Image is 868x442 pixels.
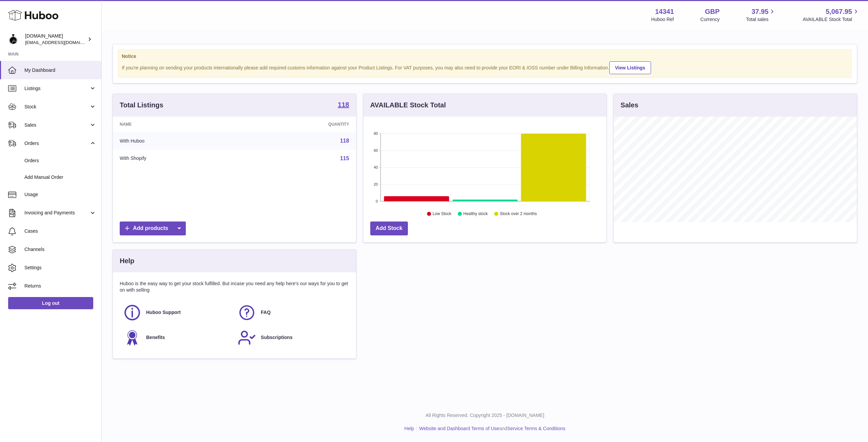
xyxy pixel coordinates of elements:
[113,117,244,132] th: Name
[120,222,186,235] a: Add products
[24,140,89,147] span: Orders
[609,61,651,74] a: View Listings
[120,101,163,110] h3: Total Listings
[123,303,231,322] a: Huboo Support
[8,297,93,309] a: Log out
[419,426,499,431] a: Website and Dashboard Terms of Use
[746,7,776,23] a: 37.95 Total sales
[374,182,378,186] text: 20
[113,150,244,167] td: With Shopify
[122,60,848,74] div: If you're planning on sending your products internationally please add required customs informati...
[24,265,96,271] span: Settings
[24,191,96,198] span: Usage
[340,138,349,144] a: 118
[24,210,89,216] span: Invoicing and Payments
[655,7,674,16] strong: 14341
[338,101,349,109] a: 118
[370,222,408,235] a: Add Stock
[24,174,96,181] span: Add Manual Order
[120,280,349,293] p: Huboo is the easy way to get your stock fulfilled. But incase you need any help here's our ways f...
[107,412,863,419] p: All Rights Reserved. Copyright 2025 - [DOMAIN_NAME]
[417,425,565,432] li: and
[24,122,89,128] span: Sales
[620,101,638,110] h3: Sales
[746,16,776,23] span: Total sales
[751,7,768,16] span: 37.95
[261,309,271,316] span: FAQ
[24,246,96,253] span: Channels
[122,53,848,60] strong: Notice
[261,334,292,341] span: Subscriptions
[120,256,134,266] h3: Help
[405,426,414,431] a: Help
[803,7,860,23] a: 5,067.95 AVAILABLE Stock Total
[803,16,860,23] span: AVAILABLE Stock Total
[24,228,96,234] span: Cases
[374,148,378,152] text: 60
[146,309,181,316] span: Huboo Support
[376,199,378,203] text: 0
[651,16,674,23] div: Huboo Ref
[113,132,244,150] td: With Huboo
[500,212,537,216] text: Stock over 2 months
[123,329,231,347] a: Benefits
[340,155,349,161] a: 115
[24,104,89,110] span: Stock
[25,33,86,46] div: [DOMAIN_NAME]
[463,212,488,216] text: Healthy stock
[701,16,720,23] div: Currency
[338,101,349,108] strong: 118
[8,34,18,44] img: theperfumesampler@gmail.com
[24,157,96,164] span: Orders
[433,212,452,216] text: Low Stock
[370,101,446,110] h3: AVAILABLE Stock Total
[238,303,346,322] a: FAQ
[507,426,566,431] a: Service Terms & Conditions
[238,329,346,347] a: Subscriptions
[374,131,378,135] text: 80
[24,67,96,73] span: My Dashboard
[24,85,89,92] span: Listings
[24,283,96,289] span: Returns
[374,165,378,169] text: 40
[244,117,356,132] th: Quantity
[25,40,100,45] span: [EMAIL_ADDRESS][DOMAIN_NAME]
[705,7,719,16] strong: GBP
[146,334,165,341] span: Benefits
[826,7,852,16] span: 5,067.95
